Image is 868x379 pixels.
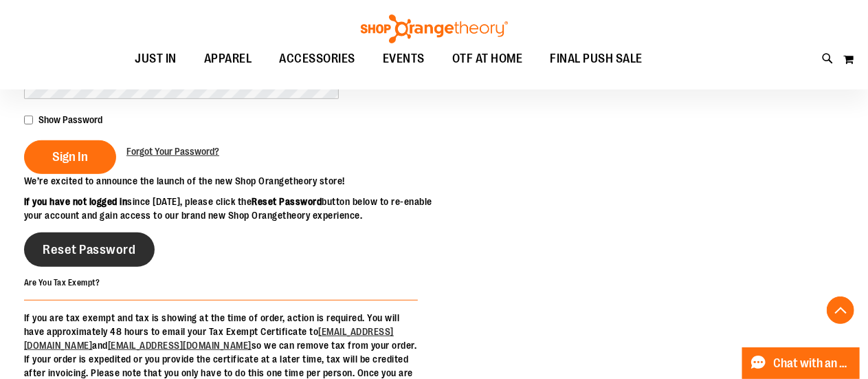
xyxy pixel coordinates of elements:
button: Chat with an Expert [742,347,860,379]
a: Reset Password [24,232,155,267]
a: [EMAIL_ADDRESS][DOMAIN_NAME] [24,326,394,351]
span: Reset Password [43,242,136,257]
span: Forgot Your Password? [126,146,219,157]
a: [EMAIL_ADDRESS][DOMAIN_NAME] [108,340,252,351]
span: Chat with an Expert [774,357,852,370]
a: FINAL PUSH SALE [536,43,656,75]
strong: Reset Password [252,196,322,207]
p: since [DATE], please click the button below to re-enable your account and gain access to our bran... [24,195,434,222]
a: APPAREL [190,43,266,75]
span: FINAL PUSH SALE [550,43,643,74]
span: Show Password [38,114,102,125]
a: JUST IN [121,43,190,75]
button: Sign In [24,140,116,174]
img: Shop Orangetheory [359,14,510,43]
button: Back To Top [827,296,854,324]
span: OTF AT HOME [452,43,523,74]
p: We’re excited to announce the launch of the new Shop Orangetheory store! [24,174,434,188]
span: APPAREL [204,43,252,74]
a: Forgot Your Password? [126,144,219,158]
a: ACCESSORIES [265,43,369,75]
strong: If you have not logged in [24,196,128,207]
span: EVENTS [383,43,425,74]
span: Sign In [52,149,88,164]
span: ACCESSORIES [279,43,355,74]
a: EVENTS [369,43,438,75]
strong: Are You Tax Exempt? [24,278,100,288]
a: OTF AT HOME [438,43,537,75]
span: JUST IN [135,43,177,74]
